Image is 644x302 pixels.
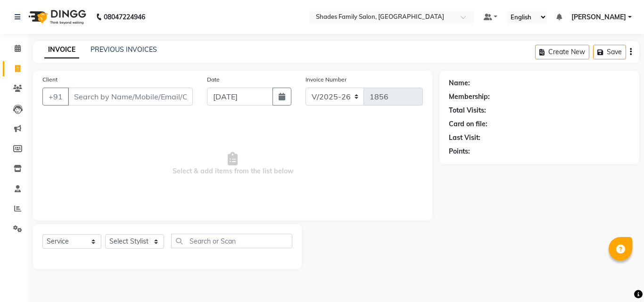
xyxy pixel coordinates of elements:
label: Client [42,75,58,84]
button: Create New [535,45,589,59]
label: Invoice Number [305,75,347,84]
b: 08047224946 [104,4,145,30]
div: Last Visit: [449,133,480,143]
button: +91 [42,88,69,106]
span: [PERSON_NAME] [571,12,626,22]
div: Points: [449,147,470,156]
div: Total Visits: [449,106,486,115]
div: Name: [449,78,470,88]
input: Search by Name/Mobile/Email/Code [68,88,193,106]
label: Date [207,75,220,84]
a: PREVIOUS INVOICES [91,45,157,54]
div: Membership: [449,92,490,102]
iframe: chat widget [604,264,635,293]
a: INVOICE [44,41,79,58]
span: Select & add items from the list below [42,117,423,211]
button: Save [593,45,626,59]
img: logo [24,4,89,30]
div: Card on file: [449,119,487,129]
input: Search or Scan [171,234,292,248]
